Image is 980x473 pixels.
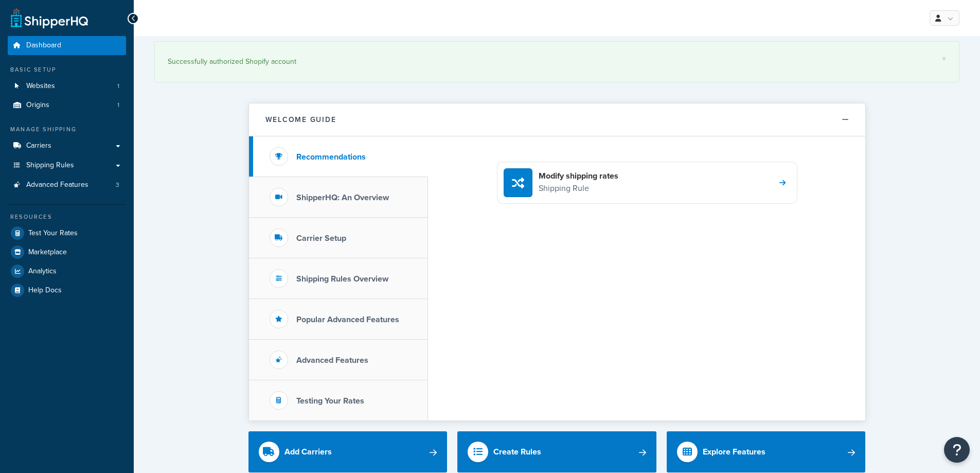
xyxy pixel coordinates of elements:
h3: Recommendations [296,152,366,162]
h3: Advanced Features [296,356,368,365]
button: Welcome Guide [249,103,865,136]
div: Successfully authorized Shopify account [168,55,946,69]
h3: Shipping Rules Overview [296,274,388,284]
div: Explore Features [703,445,765,459]
a: Explore Features [667,431,866,472]
div: Add Carriers [284,445,332,459]
a: × [942,55,946,63]
a: Marketplace [8,243,126,261]
div: Manage Shipping [8,125,126,134]
li: Advanced Features [8,176,126,195]
h4: Modify shipping rates [539,170,618,182]
a: Create Rules [457,431,656,472]
h3: ShipperHQ: An Overview [296,193,389,202]
a: Advanced Features3 [8,176,126,195]
div: Create Rules [493,445,541,459]
a: Websites1 [8,77,126,96]
a: Test Your Rates [8,224,126,242]
h3: Testing Your Rates [296,396,364,406]
span: Analytics [28,267,57,276]
span: Advanced Features [26,181,88,189]
span: Shipping Rules [26,161,74,170]
h3: Carrier Setup [296,234,346,243]
div: Resources [8,213,126,221]
button: Open Resource Center [944,437,970,463]
div: Basic Setup [8,65,126,74]
span: Websites [26,82,55,91]
a: Dashboard [8,36,126,55]
span: Test Your Rates [28,229,78,238]
a: Help Docs [8,281,126,300]
span: 3 [116,181,119,189]
li: Origins [8,96,126,115]
span: 1 [117,82,119,91]
a: Origins1 [8,96,126,115]
a: Add Carriers [248,431,448,472]
h3: Popular Advanced Features [296,315,399,324]
li: Websites [8,77,126,96]
p: Shipping Rule [539,182,618,195]
a: Shipping Rules [8,156,126,175]
span: Help Docs [28,286,62,295]
span: 1 [117,101,119,110]
span: Carriers [26,142,51,150]
a: Carriers [8,136,126,155]
h2: Welcome Guide [265,116,336,124]
span: Origins [26,101,49,110]
span: Marketplace [28,248,67,257]
a: Analytics [8,262,126,281]
span: Dashboard [26,41,61,50]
